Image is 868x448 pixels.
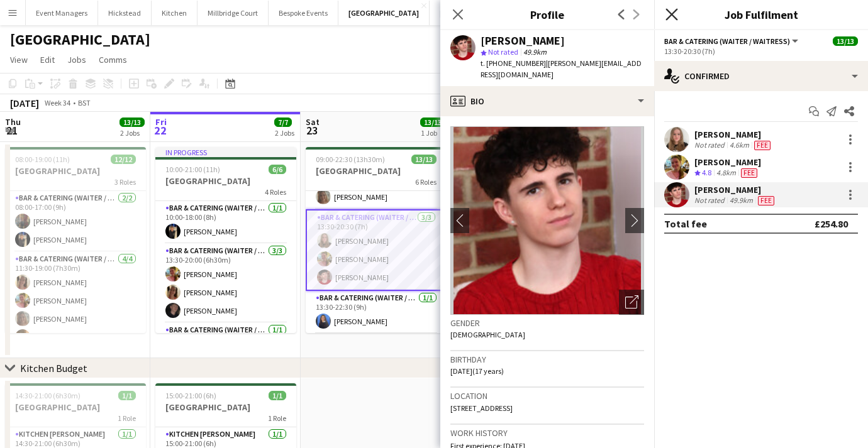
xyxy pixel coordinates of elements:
[738,168,760,178] div: Crew has different fees then in role
[10,54,28,65] span: View
[306,165,447,177] h3: [GEOGRAPHIC_DATA]
[275,128,294,138] div: 2 Jobs
[5,116,21,128] span: Thu
[155,323,296,366] app-card-role: Bar & Catering (Waiter / waitress)1/1
[815,217,848,230] div: £254.80
[155,201,296,244] app-card-role: Bar & Catering (Waiter / waitress)1/110:00-18:00 (8h)[PERSON_NAME]
[268,413,286,423] span: 1 Role
[274,117,292,127] span: 7/7
[664,36,800,46] button: Bar & Catering (Waiter / waitress)
[3,123,21,138] span: 21
[35,52,60,68] a: Edit
[165,391,216,400] span: 15:00-21:00 (6h)
[5,165,146,177] h3: [GEOGRAPHIC_DATA]
[694,140,727,150] div: Not rated
[450,366,504,376] span: [DATE] (17 years)
[440,6,654,23] h3: Profile
[714,168,738,178] div: 4.8km
[118,413,136,423] span: 1 Role
[10,97,39,109] div: [DATE]
[306,147,447,333] app-job-card: 09:00-22:30 (13h30m)13/13[GEOGRAPHIC_DATA]6 Roles[PERSON_NAME]Bar & Catering (Waiter / waitress)1...
[269,1,338,25] button: Bespoke Events
[153,123,167,138] span: 22
[94,52,132,68] a: Comms
[727,140,752,150] div: 4.6km
[265,187,286,197] span: 4 Roles
[316,155,385,164] span: 09:00-22:30 (13h30m)
[152,1,198,25] button: Kitchen
[155,116,167,128] span: Fri
[10,30,150,49] h1: [GEOGRAPHIC_DATA]
[20,362,87,374] div: Kitchen Budget
[702,168,711,177] span: 4.8
[450,126,644,315] img: Crew avatar or photo
[5,402,146,413] h3: [GEOGRAPHIC_DATA]
[26,1,98,25] button: Event Managers
[450,427,644,439] h3: Work history
[5,252,146,349] app-card-role: Bar & Catering (Waiter / waitress)4/411:30-19:00 (7h30m)[PERSON_NAME][PERSON_NAME][PERSON_NAME][P...
[654,6,868,23] h3: Job Fulfilment
[481,35,565,46] div: [PERSON_NAME]
[758,196,774,205] span: Fee
[67,54,86,65] span: Jobs
[62,52,91,68] a: Jobs
[654,61,868,91] div: Confirmed
[198,1,269,25] button: Millbridge Court
[155,147,296,157] div: In progress
[727,195,755,205] div: 49.9km
[155,244,296,323] app-card-role: Bar & Catering (Waiter / waitress)3/313:30-20:00 (6h30m)[PERSON_NAME][PERSON_NAME][PERSON_NAME]
[78,98,91,107] div: BST
[450,403,513,413] span: [STREET_ADDRESS]
[120,128,144,138] div: 2 Jobs
[420,117,445,127] span: 13/13
[415,177,437,187] span: 6 Roles
[15,155,70,164] span: 08:00-19:00 (11h)
[5,52,33,68] a: View
[430,1,520,25] button: [GEOGRAPHIC_DATA]
[664,36,790,46] span: Bar & Catering (Waiter / waitress)
[664,46,858,56] div: 13:30-20:30 (7h)
[440,86,654,116] div: Bio
[833,36,858,46] span: 13/13
[5,147,146,333] app-job-card: 08:00-19:00 (11h)12/12[GEOGRAPHIC_DATA]3 RolesBar & Catering (Waiter / waitress)2/208:00-17:00 (9...
[118,391,136,400] span: 1/1
[304,123,320,138] span: 23
[450,354,644,365] h3: Birthday
[155,175,296,187] h3: [GEOGRAPHIC_DATA]
[694,184,777,195] div: [PERSON_NAME]
[99,54,127,65] span: Comms
[114,177,136,187] span: 3 Roles
[755,195,777,205] div: Crew has different fees then in role
[15,391,81,400] span: 14:30-21:00 (6h30m)
[42,98,73,107] span: Week 34
[5,191,146,252] app-card-role: Bar & Catering (Waiter / waitress)2/208:00-17:00 (9h)[PERSON_NAME][PERSON_NAME]
[269,391,286,400] span: 1/1
[421,128,445,138] div: 1 Job
[694,195,727,205] div: Not rated
[450,330,525,339] span: [DEMOGRAPHIC_DATA]
[120,117,145,127] span: 13/13
[306,209,447,291] app-card-role: Bar & Catering (Waiter / waitress)3/313:30-20:30 (7h)[PERSON_NAME][PERSON_NAME][PERSON_NAME]
[521,47,549,57] span: 49.9km
[165,165,220,174] span: 10:00-21:00 (11h)
[481,58,642,79] span: | [PERSON_NAME][EMAIL_ADDRESS][DOMAIN_NAME]
[411,155,437,164] span: 13/13
[155,402,296,413] h3: [GEOGRAPHIC_DATA]
[752,140,773,150] div: Crew has different fees then in role
[754,141,771,150] span: Fee
[694,156,761,168] div: [PERSON_NAME]
[111,155,136,164] span: 12/12
[450,390,644,402] h3: Location
[269,165,286,174] span: 6/6
[306,291,447,334] app-card-role: Bar & Catering (Waiter / waitress)1/113:30-22:30 (9h)[PERSON_NAME]
[488,47,518,57] span: Not rated
[481,58,546,68] span: t. [PHONE_NUMBER]
[98,1,152,25] button: Hickstead
[694,129,773,140] div: [PERSON_NAME]
[40,54,55,65] span: Edit
[155,147,296,333] app-job-card: In progress10:00-21:00 (11h)6/6[GEOGRAPHIC_DATA]4 RolesBar & Catering (Waiter / waitress)1/110:00...
[619,290,644,315] div: Open photos pop-in
[664,217,707,230] div: Total fee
